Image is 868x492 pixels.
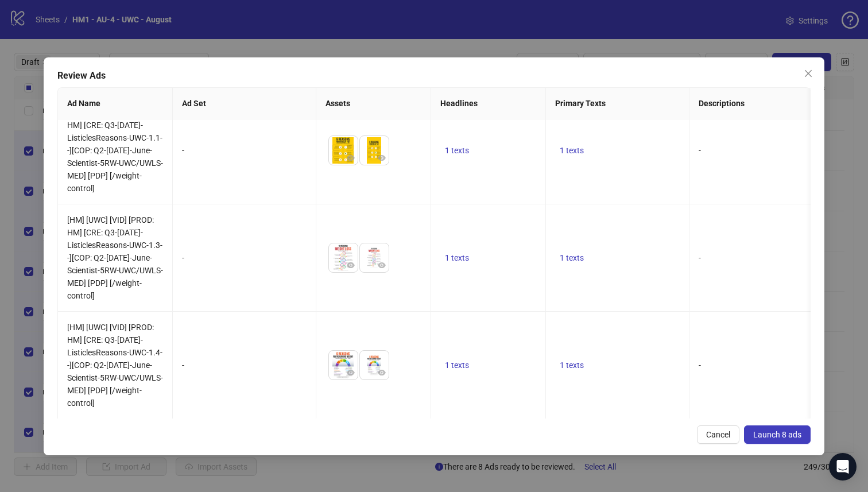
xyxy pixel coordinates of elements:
[555,358,588,372] button: 1 texts
[329,243,358,272] img: Asset 1
[560,253,584,262] span: 1 texts
[67,323,163,408] span: [HM] [UWC] [VID] [PROD: HM] [CRE: Q3-[DATE]-ListiclesReasons-UWC-1.4--][COP: Q2-[DATE]-June-Scien...
[182,144,307,157] div: -
[347,154,355,162] span: eye
[360,351,389,379] img: Asset 2
[347,261,355,269] span: eye
[316,88,431,119] th: Assets
[58,88,173,119] th: Ad Name
[329,351,358,379] img: Asset 1
[799,64,817,83] button: Close
[445,253,469,262] span: 1 texts
[329,136,358,165] img: Asset 1
[375,258,389,272] button: Preview
[378,369,386,377] span: eye
[360,243,389,272] img: Asset 2
[173,88,316,119] th: Ad Set
[378,154,386,162] span: eye
[378,261,386,269] span: eye
[706,430,730,439] span: Cancel
[67,108,163,193] span: [HM] [UWC] [VID] [PROD: HM] [CRE: Q3-[DATE]-ListiclesReasons-UWC-1.1--][COP: Q2-[DATE]-June-Scien...
[431,88,546,119] th: Headlines
[555,144,588,157] button: 1 texts
[440,358,474,372] button: 1 texts
[375,366,389,379] button: Preview
[753,430,801,439] span: Launch 8 ads
[697,425,739,444] button: Cancel
[67,215,163,300] span: [HM] [UWC] [VID] [PROD: HM] [CRE: Q3-[DATE]-ListiclesReasons-UWC-1.3--][COP: Q2-[DATE]-June-Scien...
[699,361,701,370] span: -
[699,253,701,262] span: -
[699,146,701,155] span: -
[560,361,584,370] span: 1 texts
[804,69,813,78] span: close
[560,146,584,155] span: 1 texts
[445,146,469,155] span: 1 texts
[344,366,358,379] button: Preview
[347,369,355,377] span: eye
[182,359,307,371] div: -
[344,258,358,272] button: Preview
[689,88,833,119] th: Descriptions
[375,151,389,165] button: Preview
[445,361,469,370] span: 1 texts
[829,453,857,481] div: Open Intercom Messenger
[555,251,588,265] button: 1 texts
[360,136,389,165] img: Asset 2
[546,88,689,119] th: Primary Texts
[57,69,811,83] div: Review Ads
[440,144,474,157] button: 1 texts
[744,425,811,444] button: Launch 8 ads
[344,151,358,165] button: Preview
[182,251,307,264] div: -
[440,251,474,265] button: 1 texts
